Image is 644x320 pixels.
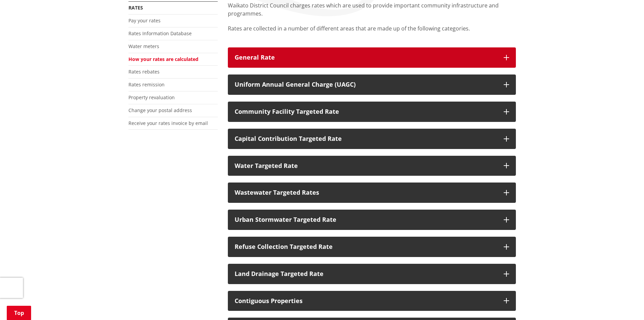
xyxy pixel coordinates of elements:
[235,189,497,196] div: Wastewater Targeted Rates
[228,1,516,18] p: Waikato District Council charges rates which are used to provide important community infrastructu...
[128,30,192,37] a: Rates Information Database
[235,216,497,223] div: Urban Stormwater Targeted Rate
[235,54,497,61] div: General Rate
[128,81,165,88] a: Rates remission
[128,4,143,11] a: Rates
[228,183,516,203] button: Wastewater Targeted Rates
[128,120,208,126] a: Receive your rates invoice by email
[235,243,497,250] div: Refuse Collection Targeted Rate
[228,291,516,311] button: Contiguous Properties
[235,298,497,304] div: Contiguous Properties
[128,107,192,113] a: Change your postal address
[228,156,516,176] button: Water Targeted Rate
[128,94,175,101] a: Property revaluation
[235,163,497,169] div: Water Targeted Rate
[235,81,497,88] div: Uniform Annual General Charge (UAGC)
[235,271,497,277] div: Land Drainage Targeted Rate
[228,47,516,68] button: General Rate
[128,56,198,62] a: How your rates are calculated
[128,17,161,24] a: Pay your rates
[613,292,637,316] iframe: Messenger Launcher
[228,24,516,41] p: Rates are collected in a number of different areas that are made up of the following categories.
[228,210,516,230] button: Urban Stormwater Targeted Rate
[7,306,31,320] a: Top
[228,74,516,95] button: Uniform Annual General Charge (UAGC)
[228,264,516,284] button: Land Drainage Targeted Rate
[128,43,159,49] a: Water meters
[235,135,497,142] div: Capital Contribution Targeted Rate
[228,129,516,149] button: Capital Contribution Targeted Rate
[235,108,497,115] div: Community Facility Targeted Rate
[128,68,160,75] a: Rates rebates
[228,237,516,257] button: Refuse Collection Targeted Rate
[228,102,516,122] button: Community Facility Targeted Rate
